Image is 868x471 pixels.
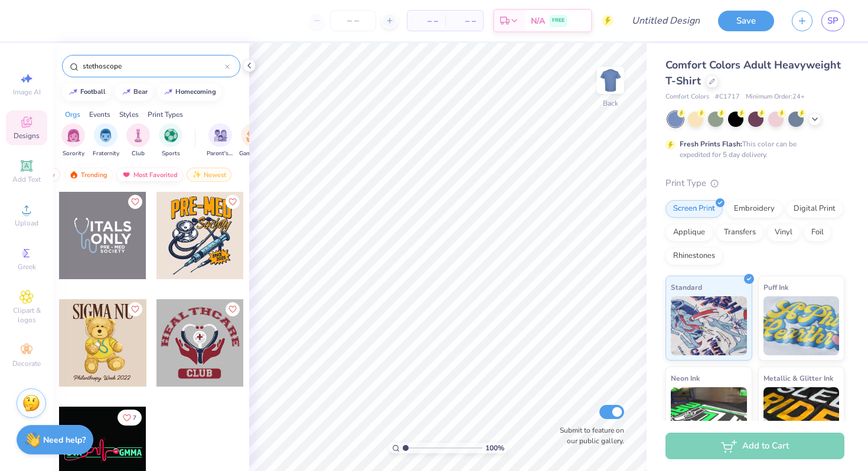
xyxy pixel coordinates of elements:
div: Embroidery [726,200,782,218]
div: Events [89,109,110,120]
div: Print Types [148,109,183,120]
div: filter for Fraternity [93,123,119,158]
span: Sports [162,149,180,158]
div: filter for Parent's Weekend [207,123,234,158]
span: Neon Ink [671,372,700,384]
img: trend_line.gif [122,89,131,96]
img: Sorority Image [67,129,80,142]
button: Save [718,11,774,31]
span: Puff Ink [763,281,788,293]
div: Applique [665,224,713,241]
button: filter button [207,123,234,158]
button: filter button [126,123,150,158]
div: Transfers [716,224,763,241]
img: Club Image [132,129,145,142]
img: trend_line.gif [68,89,78,96]
img: trending.gif [69,171,79,179]
input: Untitled Design [622,9,709,32]
span: Standard [671,281,702,293]
span: Sorority [63,149,84,158]
img: Back [599,68,622,92]
img: Sports Image [164,129,178,142]
span: – – [452,15,476,27]
img: Metallic & Glitter Ink [763,387,840,446]
div: This color can be expedited for 5 day delivery. [680,139,825,160]
div: Trending [64,168,113,182]
span: Clipart & logos [6,306,47,325]
input: Try "Alpha" [81,60,225,72]
span: FREE [552,17,564,25]
img: newest.gif [192,171,201,179]
span: Image AI [13,87,41,97]
strong: Need help? [43,434,86,446]
img: Neon Ink [671,387,747,446]
img: most_fav.gif [122,171,131,179]
img: Fraternity Image [99,129,112,142]
span: Minimum Order: 24 + [746,92,805,102]
span: Designs [14,131,40,140]
button: homecoming [157,83,221,101]
div: Orgs [65,109,80,120]
span: Decorate [12,359,41,368]
button: Like [118,410,142,426]
input: – – [330,10,376,31]
button: filter button [93,123,119,158]
span: # C1717 [715,92,740,102]
button: Like [128,302,142,316]
div: Screen Print [665,200,723,218]
div: football [80,89,106,95]
span: SP [827,14,838,28]
label: Submit to feature on our public gallery. [553,425,624,446]
img: Standard [671,296,747,355]
img: trend_line.gif [164,89,173,96]
span: Upload [15,218,38,228]
span: 7 [133,415,136,421]
div: homecoming [175,89,216,95]
img: Game Day Image [246,129,260,142]
span: N/A [531,15,545,27]
div: Most Favorited [116,168,183,182]
span: Game Day [239,149,266,158]
div: Digital Print [786,200,843,218]
button: filter button [239,123,266,158]
button: bear [115,83,153,101]
button: football [62,83,111,101]
span: 100 % [485,443,504,453]
span: Fraternity [93,149,119,158]
button: Like [128,195,142,209]
div: Back [603,98,618,109]
div: Newest [187,168,231,182]
button: Like [226,302,240,316]
div: filter for Club [126,123,150,158]
span: Parent's Weekend [207,149,234,158]
img: Parent's Weekend Image [214,129,227,142]
span: Club [132,149,145,158]
span: Add Text [12,175,41,184]
strong: Fresh Prints Flash: [680,139,742,149]
img: Puff Ink [763,296,840,355]
button: filter button [159,123,182,158]
div: Styles [119,109,139,120]
span: Metallic & Glitter Ink [763,372,833,384]
a: SP [821,11,844,31]
div: filter for Sorority [61,123,85,158]
div: Print Type [665,176,844,190]
span: Greek [18,262,36,272]
span: Comfort Colors Adult Heavyweight T-Shirt [665,58,841,88]
div: filter for Game Day [239,123,266,158]
div: Vinyl [767,224,800,241]
div: bear [133,89,148,95]
div: filter for Sports [159,123,182,158]
button: filter button [61,123,85,158]
button: Like [226,195,240,209]
div: Rhinestones [665,247,723,265]
span: – – [415,15,438,27]
div: Foil [804,224,831,241]
span: Comfort Colors [665,92,709,102]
